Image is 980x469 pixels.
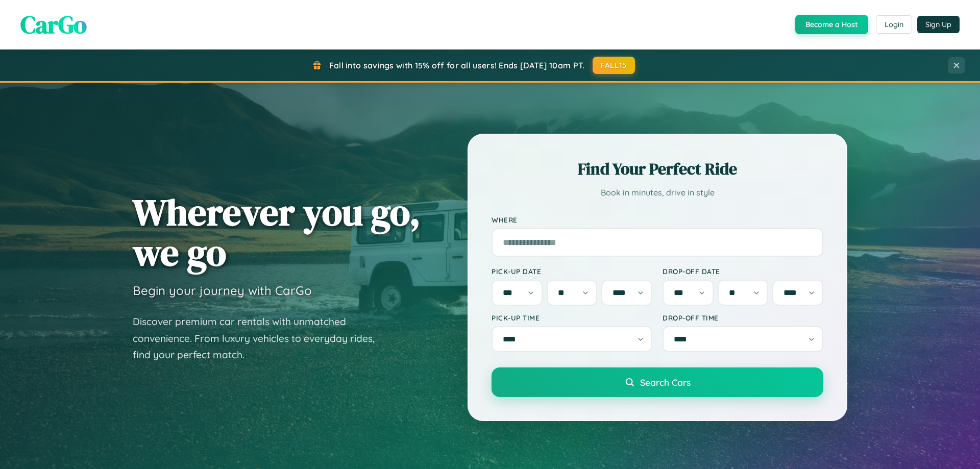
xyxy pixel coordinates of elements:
span: CarGo [20,8,87,41]
label: Drop-off Date [663,267,823,276]
button: Become a Host [795,15,868,34]
p: Book in minutes, drive in style [492,185,823,200]
label: Drop-off Time [663,313,823,322]
span: Search Cars [640,377,691,388]
button: Sign Up [917,16,960,33]
button: Login [876,15,912,34]
button: Search Cars [492,367,823,397]
label: Pick-up Time [492,313,652,322]
p: Discover premium car rentals with unmatched convenience. From luxury vehicles to everyday rides, ... [133,313,388,363]
button: FALL15 [593,57,635,74]
h1: Wherever you go, we go [133,192,421,273]
label: Where [492,215,823,224]
h3: Begin your journey with CarGo [133,283,312,298]
h2: Find Your Perfect Ride [492,158,823,180]
span: Fall into savings with 15% off for all users! Ends [DATE] 10am PT. [329,60,585,70]
label: Pick-up Date [492,267,652,276]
